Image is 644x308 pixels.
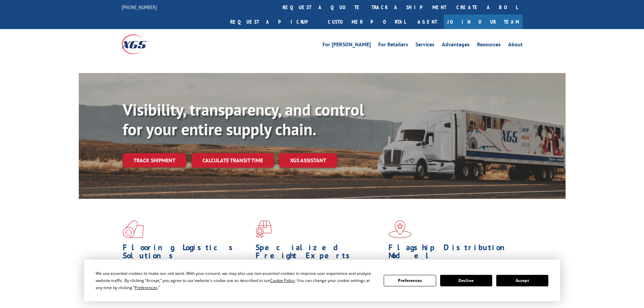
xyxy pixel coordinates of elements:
[270,278,295,283] span: Cookie Policy
[123,220,144,238] img: xgs-icon-total-supply-chain-intelligence-red
[444,15,523,29] a: Join Our Team
[388,243,516,263] h1: Flagship Distribution Model
[84,260,560,301] div: Cookie Consent Prompt
[256,220,271,238] img: xgs-icon-focused-on-flooring-red
[378,42,408,49] a: For Retailers
[123,153,186,167] a: Track shipment
[96,270,376,291] div: We use essential cookies to make our site work. With your consent, we may also use non-essential ...
[415,42,434,49] a: Services
[323,15,411,29] a: Customer Portal
[279,153,337,168] a: XGS ASSISTANT
[388,220,412,238] img: xgs-icon-flagship-distribution-model-red
[477,42,501,49] a: Resources
[440,275,492,286] button: Decline
[323,42,371,49] a: For [PERSON_NAME]
[123,99,364,140] b: Visibility, transparency, and control for your entire supply chain.
[225,15,323,29] a: Request a pickup
[122,4,157,10] a: [PHONE_NUMBER]
[256,243,383,263] h1: Specialized Freight Experts
[442,42,470,49] a: Advantages
[411,15,444,29] a: Agent
[123,243,251,263] h1: Flooring Logistics Solutions
[496,275,548,286] button: Accept
[384,275,436,286] button: Preferences
[508,42,523,49] a: About
[192,153,274,168] a: Calculate transit time
[135,285,158,290] span: Preferences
